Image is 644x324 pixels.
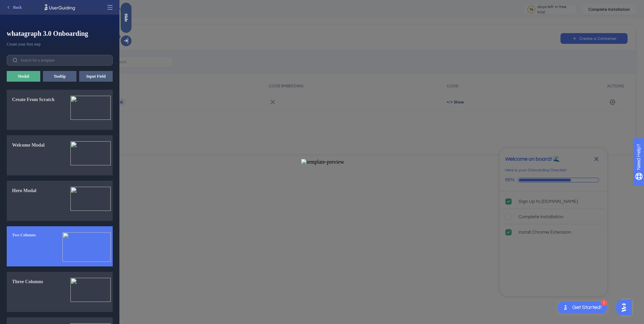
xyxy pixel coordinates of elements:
button: Three Columns [7,272,113,312]
button: Tooltip [43,71,76,82]
div: Two Columns [12,232,36,266]
div: Open Get Started! checklist, remaining modules: 1 [557,302,607,314]
button: Create From Scratch [7,90,113,130]
button: Input Field [79,71,113,82]
img: modaltwocolumns.png [62,232,111,262]
button: Welcome Modal [7,135,113,175]
button: Two Columns [7,226,113,266]
iframe: UserGuiding AI Assistant Launcher [616,298,636,318]
div: Get Started! [572,304,602,311]
img: modalhero.png [70,187,111,211]
div: Three Columns [12,278,43,311]
div: Hero Modal [12,187,36,220]
span: Need Help? [16,2,42,10]
span: Create your first step [7,42,113,47]
div: Create From Scratch [12,96,54,129]
img: modalscratch.png [70,96,111,120]
img: launcher-image-alternative-text [561,304,570,312]
div: Welcome Modal [12,141,45,175]
span: Back [13,5,22,10]
button: Back [3,2,25,13]
button: Hero Modal [7,181,113,221]
div: 1 [601,300,607,306]
span: whatagraph 3.0 Onboarding [7,29,113,38]
img: modalwelcome.png [70,141,111,165]
img: template-preview [182,159,343,165]
img: modalthreecolumns.png [70,278,111,302]
button: Modal [7,71,40,82]
input: Search for a template [20,58,107,63]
